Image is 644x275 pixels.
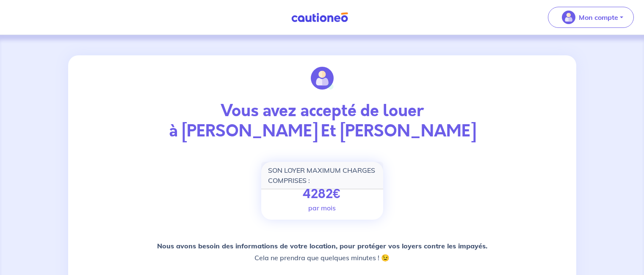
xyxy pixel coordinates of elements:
p: Cela ne prendra que quelques minutes ! 😉 [157,240,487,264]
button: illu_account_valid_menu.svgMon compte [548,7,634,28]
img: Cautioneo [288,12,351,23]
div: SON LOYER MAXIMUM CHARGES COMPRISES : [261,162,383,189]
p: par mois [308,203,336,213]
span: € [332,185,341,204]
img: illu_account_valid_menu.svg [562,11,575,24]
p: 4282 [303,187,342,202]
img: illu_account_valid.svg [311,67,334,90]
strong: Nous avons besoin des informations de votre location, pour protéger vos loyers contre les impayés. [157,242,487,250]
p: Vous avez accepté de louer à [PERSON_NAME] Et [PERSON_NAME] [94,101,551,142]
p: Mon compte [579,12,618,22]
